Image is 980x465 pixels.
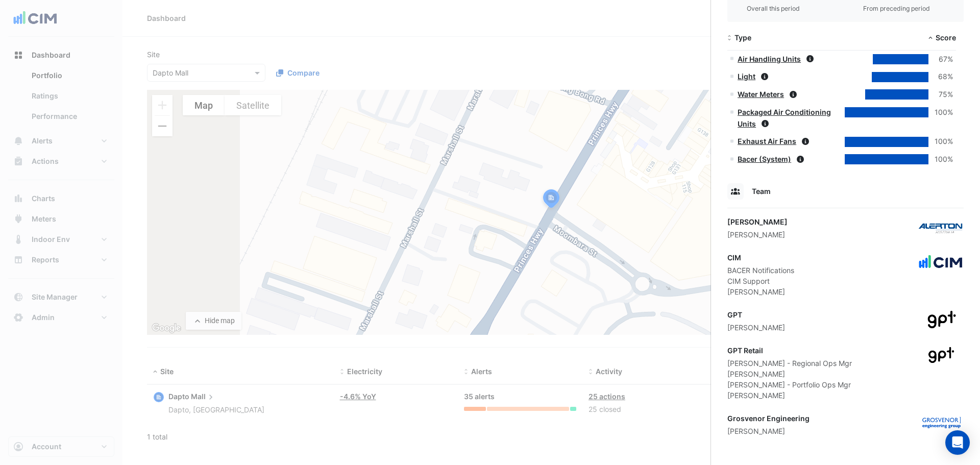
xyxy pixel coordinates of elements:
[738,137,796,145] a: Exhaust Air Fans
[928,89,953,101] div: 75%
[928,54,953,65] div: 67%
[727,265,794,276] div: BACER Notifications
[727,358,852,369] div: [PERSON_NAME] - Regional Ops Mgr
[928,71,953,83] div: 68%
[727,286,794,297] div: [PERSON_NAME]
[734,33,751,42] span: Type
[918,252,964,273] img: CIM
[918,309,964,330] img: GPT
[727,426,810,436] div: [PERSON_NAME]
[727,345,852,356] div: GPT Retail
[738,55,801,63] a: Air Handling Units
[945,430,970,455] div: Open Intercom Messenger
[936,33,956,42] span: Score
[727,309,785,320] div: GPT
[727,379,852,390] div: [PERSON_NAME] - Portfolio Ops Mgr
[727,252,794,263] div: CIM
[928,107,953,118] div: 100%
[918,413,964,433] img: Grosvenor Engineering
[727,229,788,240] div: [PERSON_NAME]
[928,154,953,165] div: 100%
[727,276,794,286] div: CIM Support
[727,216,788,227] div: [PERSON_NAME]
[918,345,964,365] img: GPT Retail
[738,155,791,163] a: Bacer (System)
[727,413,810,424] div: Grosvenor Engineering
[752,187,771,195] span: Team
[727,369,852,379] div: [PERSON_NAME]
[727,322,785,333] div: [PERSON_NAME]
[738,90,784,99] a: Water Meters
[928,136,953,148] div: 100%
[738,72,755,81] a: Light
[727,390,852,401] div: [PERSON_NAME]
[747,4,800,13] div: Overall this period
[918,216,964,237] img: Alerton
[738,108,831,128] a: Packaged Air Conditioning Units
[863,4,930,13] div: From preceding period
